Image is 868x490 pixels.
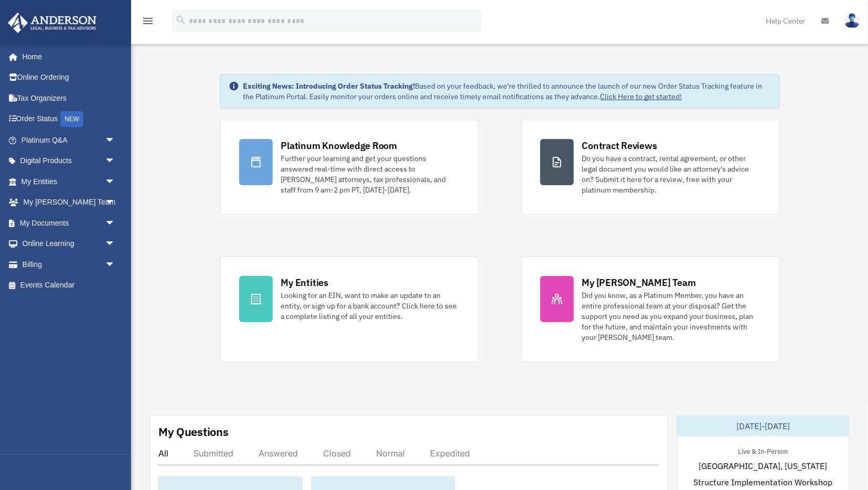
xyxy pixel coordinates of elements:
[7,151,131,172] a: Digital Productsarrow_drop_down
[7,254,131,275] a: Billingarrow_drop_down
[7,130,131,151] a: Platinum Q&Aarrow_drop_down
[281,276,328,289] div: My Entities
[105,233,126,255] span: arrow_drop_down
[60,111,83,127] div: NEW
[105,212,126,234] span: arrow_drop_down
[677,416,849,436] div: [DATE]-[DATE]
[694,476,833,488] span: Structure Implementation Workshop
[105,254,126,275] span: arrow_drop_down
[323,448,351,459] div: Closed
[7,109,131,130] a: Order StatusNEW
[7,67,131,88] a: Online Ordering
[105,151,126,172] span: arrow_drop_down
[521,120,780,215] a: Contract Reviews Do you have a contract, rental agreement, or other legal document you would like...
[281,290,459,322] div: Looking for an EIN, want to make an update to an entity, or sign up for a bank account? Click her...
[7,88,131,109] a: Tax Organizers
[7,171,131,192] a: My Entitiesarrow_drop_down
[582,290,760,343] div: Did you know, as a Platinum Member, you have an entire professional team at your disposal? Get th...
[220,120,479,215] a: Platinum Knowledge Room Further your learning and get your questions answered real-time with dire...
[158,424,229,440] div: My Questions
[142,18,154,27] a: menu
[7,192,131,213] a: My [PERSON_NAME] Teamarrow_drop_down
[194,448,233,459] div: Submitted
[105,171,126,193] span: arrow_drop_down
[376,448,405,459] div: Normal
[844,13,860,28] img: User Pic
[5,13,100,33] img: Anderson Advisors Platinum Portal
[582,139,657,152] div: Contract Reviews
[220,257,479,362] a: My Entities Looking for an EIN, want to make an update to an entity, or sign up for a bank accoun...
[601,92,682,101] a: Click Here to get started!
[142,15,154,27] i: menu
[7,46,126,67] a: Home
[582,276,696,289] div: My [PERSON_NAME] Team
[281,139,398,152] div: Platinum Knowledge Room
[259,448,298,459] div: Answered
[243,81,771,102] div: Based on your feedback, we're thrilled to announce the launch of our new Order Status Tracking fe...
[699,460,828,472] span: [GEOGRAPHIC_DATA], [US_STATE]
[175,14,187,26] i: search
[243,81,415,91] strong: Exciting News: Introducing Order Status Tracking!
[158,448,168,459] div: All
[105,192,126,214] span: arrow_drop_down
[430,448,470,459] div: Expedited
[730,445,797,456] div: Live & In-Person
[105,130,126,151] span: arrow_drop_down
[7,275,131,296] a: Events Calendar
[281,153,459,195] div: Further your learning and get your questions answered real-time with direct access to [PERSON_NAM...
[521,257,780,362] a: My [PERSON_NAME] Team Did you know, as a Platinum Member, you have an entire professional team at...
[7,233,131,254] a: Online Learningarrow_drop_down
[7,212,131,233] a: My Documentsarrow_drop_down
[582,153,760,195] div: Do you have a contract, rental agreement, or other legal document you would like an attorney's ad...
